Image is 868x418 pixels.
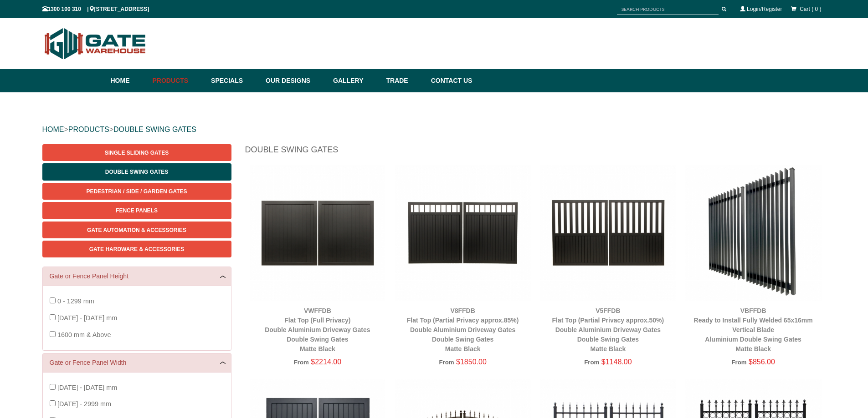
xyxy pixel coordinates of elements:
[57,384,117,391] span: [DATE] - [DATE] mm
[42,241,231,257] a: Gate Hardware & Accessories
[265,307,370,353] a: VWFFDBFlat Top (Full Privacy)Double Aluminium Driveway GatesDouble Swing GatesMatte Black
[68,126,109,133] a: PRODUCTS
[584,359,599,366] span: From
[329,69,381,92] a: Gallery
[540,165,676,301] img: V5FFDB - Flat Top (Partial Privacy approx.50%) - Double Aluminium Driveway Gates - Double Swing G...
[381,69,426,92] a: Trade
[57,297,94,305] span: 0 - 1299 mm
[57,331,111,338] span: 1600 mm & Above
[245,144,826,160] h1: Double Swing Gates
[42,222,231,238] a: Gate Automation & Accessories
[42,6,149,12] span: 1300 100 310 | [STREET_ADDRESS]
[601,358,632,366] span: $1148.00
[747,6,782,12] a: Login/Register
[294,359,309,366] span: From
[105,150,169,156] span: Single Sliding Gates
[116,207,158,214] span: Fence Panels
[42,115,826,144] div: > >
[800,6,821,12] span: Cart ( 0 )
[42,126,64,133] a: HOME
[206,69,261,92] a: Specials
[148,69,207,92] a: Products
[261,69,329,92] a: Our Designs
[42,23,149,65] img: Gate Warehouse
[685,165,822,301] img: VBFFDB - Ready to Install Fully Welded 65x16mm Vertical Blade - Aluminium Double Swing Gates - Ma...
[57,400,111,408] span: [DATE] - 2999 mm
[50,272,224,281] a: Gate or Fence Panel Height
[426,69,473,92] a: Contact Us
[50,358,224,368] a: Gate or Fence Panel Width
[42,202,231,219] a: Fence Panels
[113,126,196,133] a: DOUBLE SWING GATES
[552,307,664,353] a: V5FFDBFlat Top (Partial Privacy approx.50%)Double Aluminium Driveway GatesDouble Swing GatesMatte...
[407,307,519,353] a: V8FFDBFlat Top (Partial Privacy approx.85%)Double Aluminium Driveway GatesDouble Swing GatesMatte...
[89,246,185,252] span: Gate Hardware & Accessories
[731,359,746,366] span: From
[456,358,487,366] span: $1850.00
[42,163,231,180] a: Double Swing Gates
[42,183,231,200] a: Pedestrian / Side / Garden Gates
[311,358,341,366] span: $2214.00
[694,307,813,353] a: VBFFDBReady to Install Fully Welded 65x16mm Vertical BladeAluminium Double Swing GatesMatte Black
[87,227,186,233] span: Gate Automation & Accessories
[111,69,148,92] a: Home
[395,165,531,301] img: V8FFDB - Flat Top (Partial Privacy approx.85%) - Double Aluminium Driveway Gates - Double Swing G...
[749,358,775,366] span: $856.00
[57,314,117,322] span: [DATE] - [DATE] mm
[617,4,719,15] input: SEARCH PRODUCTS
[439,359,454,366] span: From
[42,144,231,161] a: Single Sliding Gates
[250,165,386,301] img: VWFFDB - Flat Top (Full Privacy) - Double Aluminium Driveway Gates - Double Swing Gates - Matte B...
[86,188,187,195] span: Pedestrian / Side / Garden Gates
[105,169,168,175] span: Double Swing Gates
